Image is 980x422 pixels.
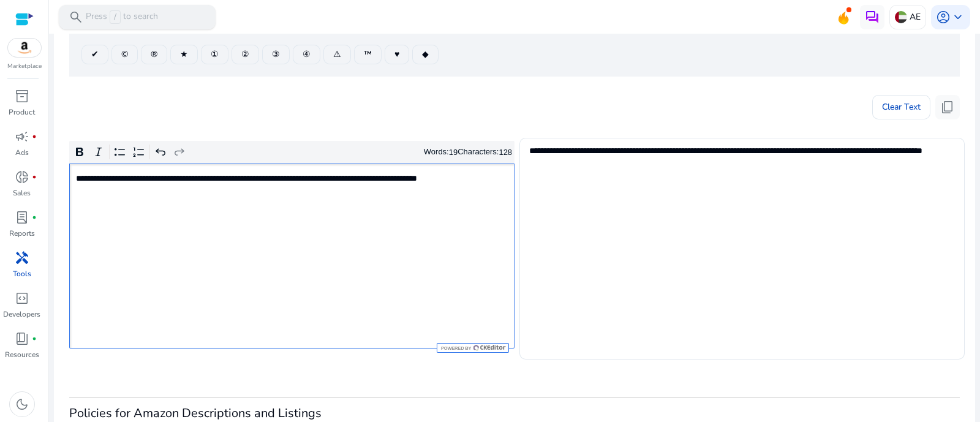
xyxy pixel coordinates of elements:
[69,406,960,421] h3: Policies for Amazon Descriptions and Listings
[15,89,29,104] span: inventory_2
[440,345,471,351] span: Powered by
[241,48,249,61] span: ②
[15,331,29,346] span: book_4
[32,175,37,179] span: fiber_manual_record
[121,48,128,61] span: ©
[211,48,219,61] span: ①
[13,268,31,279] p: Tools
[15,147,29,158] p: Ads
[333,48,341,61] span: ⚠
[15,210,29,225] span: lab_profile
[69,164,514,349] div: Rich Text Editor. Editing area: main. Press Alt+0 for help.
[262,45,290,64] button: ③
[936,10,951,24] span: account_circle
[69,10,83,24] span: search
[7,62,42,71] p: Marketplace
[449,148,458,157] label: 19
[69,141,514,164] div: Editor toolbar
[364,48,372,61] span: ™
[13,187,31,198] p: Sales
[385,45,409,64] button: ♥
[272,48,280,61] span: ③
[15,291,29,306] span: code_blocks
[9,228,35,239] p: Reports
[9,107,35,118] p: Product
[170,45,198,64] button: ★
[394,48,399,61] span: ♥
[32,215,37,220] span: fiber_manual_record
[940,100,955,115] span: content_copy
[86,10,158,24] p: Press to search
[141,45,167,64] button: ®
[895,11,907,23] img: ae.svg
[5,349,39,360] p: Resources
[935,95,960,119] button: content_copy
[910,6,921,28] p: AE
[323,45,351,64] button: ⚠
[951,10,965,24] span: keyboard_arrow_down
[81,45,108,64] button: ✔
[180,48,188,61] span: ★
[412,45,439,64] button: ◆
[232,45,259,64] button: ②
[15,251,29,265] span: handyman
[111,45,138,64] button: ©
[91,48,99,61] span: ✔
[8,39,41,57] img: amazon.svg
[151,48,157,61] span: ®
[424,145,512,160] div: Words: Characters:
[15,129,29,144] span: campaign
[201,45,228,64] button: ①
[422,48,429,61] span: ◆
[303,48,311,61] span: ④
[32,336,37,341] span: fiber_manual_record
[293,45,320,64] button: ④
[110,10,121,24] span: /
[499,148,512,157] label: 128
[354,45,382,64] button: ™
[15,397,29,412] span: dark_mode
[872,95,930,119] button: Clear Text
[882,95,921,119] span: Clear Text
[15,170,29,184] span: donut_small
[3,309,40,320] p: Developers
[32,134,37,139] span: fiber_manual_record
